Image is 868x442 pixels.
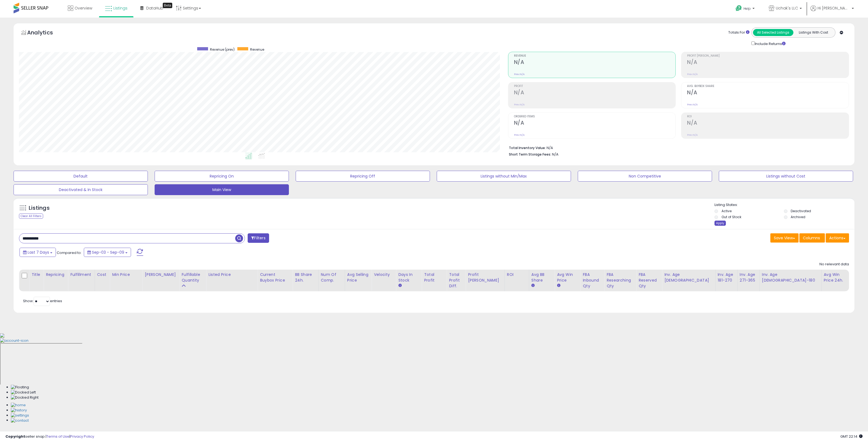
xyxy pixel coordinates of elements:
h5: Listings [29,204,50,212]
img: Docked Right [11,395,39,400]
div: Inv. Age 271-365 [740,272,757,283]
div: FBA inbound Qty [583,272,602,289]
button: Deactivated & In Stock [14,184,148,195]
h5: Analytics [27,29,63,38]
span: Help [743,6,751,11]
span: DataHub [146,5,163,11]
label: Archived [791,215,805,219]
small: Prev: N/A [514,103,525,106]
button: All Selected Listings [753,29,793,36]
div: Listed Price [208,272,255,278]
button: Sep-03 - Sep-09 [84,248,131,257]
div: Current Buybox Price [260,272,290,283]
div: Fulfillable Quantity [181,272,204,283]
div: Inv. Age [DEMOGRAPHIC_DATA] [664,272,713,283]
div: Title [31,272,41,278]
span: Hi [PERSON_NAME] [818,5,850,11]
h2: N/A [687,59,849,66]
div: ROI [507,272,527,278]
button: Save View [770,233,799,243]
div: Clear All Filters [19,214,43,219]
button: Columns [799,233,825,243]
div: FBA Reserved Qty [639,272,660,289]
button: Listings without Min/Max [437,171,571,182]
div: Profit [PERSON_NAME] [468,272,502,283]
button: Main View [155,184,289,195]
span: Overview [75,5,92,11]
img: Contact [11,418,29,423]
button: Default [14,171,148,182]
i: Get Help [735,5,742,12]
button: Actions [826,233,849,243]
h2: N/A [687,120,849,127]
small: Prev: N/A [514,133,525,137]
div: Avg Win Price 24h. [824,272,847,283]
div: [PERSON_NAME] [145,272,177,278]
span: ROI [687,115,849,118]
button: Non Competitive [578,171,712,182]
span: Listings [113,5,127,11]
span: N/A [552,152,559,157]
span: Ordered Items [514,115,676,118]
span: Profit [514,85,676,88]
small: Prev: N/A [687,103,698,106]
div: BB Share 24h. [295,272,316,283]
div: Cost [97,272,108,278]
img: Docked Left [11,390,36,395]
small: Days In Stock. [398,283,401,288]
div: Total Profit Diff. [449,272,463,289]
button: Filters [248,233,269,243]
small: Avg Win Price. [557,283,560,288]
small: Prev: N/A [687,73,698,76]
small: Prev: N/A [514,73,525,76]
div: Avg Win Price [557,272,578,283]
div: Min Price [112,272,140,278]
a: Help [731,1,760,18]
div: Avg BB Share [531,272,552,283]
small: Prev: N/A [687,133,698,137]
b: Total Inventory Value: [509,146,546,150]
p: Listing States: [714,202,854,208]
span: Uchak's LLC [776,5,798,11]
h2: N/A [514,89,676,97]
div: Tooltip anchor [163,3,172,8]
span: Columns [803,235,820,241]
b: Short Term Storage Fees: [509,152,551,157]
button: Listings without Cost [719,171,853,182]
img: Settings [11,413,29,418]
div: Fulfillment [70,272,92,278]
label: Active [722,209,732,213]
div: Num of Comp. [321,272,343,283]
small: Avg BB Share. [531,283,535,288]
span: Show: entries [23,298,62,304]
div: Apply [714,221,726,226]
li: N/A [509,144,845,151]
span: Profit [PERSON_NAME] [687,54,849,57]
label: Out of Stock [722,215,741,219]
img: Home [11,403,26,408]
button: Repricing Off [296,171,430,182]
span: Last 7 Days [28,250,49,255]
div: Avg Selling Price [347,272,369,283]
label: Deactivated [791,209,811,213]
div: Inv. Age 181-270 [718,272,735,283]
button: Repricing On [155,171,289,182]
img: Floating [11,385,29,390]
div: Repricing [46,272,66,278]
div: Days In Stock [398,272,419,283]
button: Listings With Cost [793,29,834,36]
h2: N/A [687,89,849,97]
h2: N/A [514,59,676,66]
div: Total Profit [424,272,444,283]
a: Hi [PERSON_NAME] [810,5,854,18]
div: FBA Researching Qty [607,272,634,289]
h2: N/A [514,120,676,127]
div: Inv. Age [DEMOGRAPHIC_DATA]-180 [762,272,819,283]
span: Sep-03 - Sep-09 [92,250,124,255]
div: No relevant data [819,262,849,267]
span: Revenue (prev) [210,47,235,52]
button: Last 7 Days [20,248,56,257]
div: Velocity [374,272,394,278]
img: History [11,408,27,413]
div: Include Returns [747,40,792,46]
